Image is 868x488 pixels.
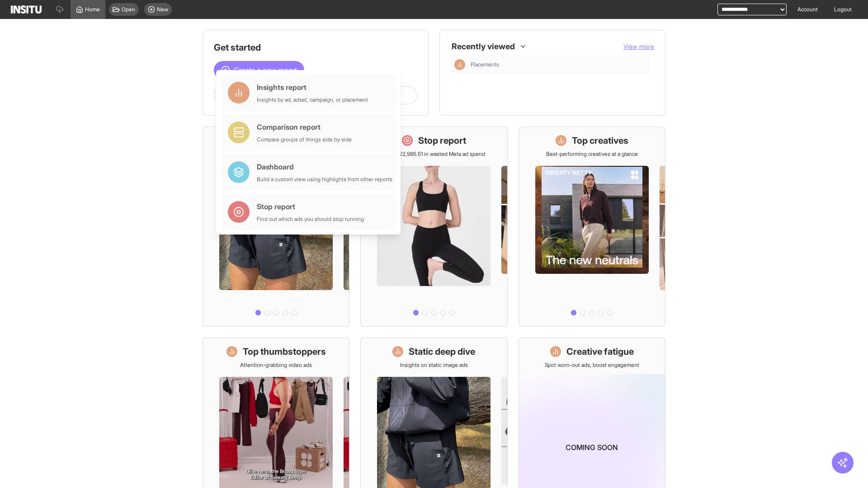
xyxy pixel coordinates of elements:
[623,42,654,50] span: View more
[400,361,468,369] p: Insights on static image ads
[214,61,304,79] button: Create a new report
[257,216,364,223] div: Find out which ads you should stop running
[519,127,665,327] a: Top creativesBest-performing creatives at a glance
[257,201,364,212] div: Stop report
[257,82,368,93] div: Insights report
[240,361,312,369] p: Attention-grabbing video ads
[572,134,628,147] h1: Top creatives
[214,41,417,54] h1: Get started
[360,127,507,327] a: Stop reportSave £22,985.51 in wasted Meta ad spend
[383,150,485,158] p: Save £22,985.51 in wasted Meta ad spend
[243,345,326,358] h1: Top thumbstoppers
[85,6,100,13] span: Home
[157,6,168,13] span: New
[234,65,297,75] span: Create a new report
[257,136,352,143] div: Compare groups of things side by side
[203,127,349,327] a: What's live nowSee all active ads instantly
[122,6,135,13] span: Open
[257,161,392,172] div: Dashboard
[257,96,368,103] div: Insights by ad, adset, campaign, or placement
[418,134,466,147] h1: Stop report
[454,59,465,70] div: Insights
[257,176,392,183] div: Build a custom view using highlights from other reports
[623,42,654,51] button: View more
[471,61,499,68] span: Placements
[409,345,475,358] h1: Static deep dive
[471,61,647,68] span: Placements
[11,5,42,14] img: Logo
[546,150,638,158] p: Best-performing creatives at a glance
[257,122,352,132] div: Comparison report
